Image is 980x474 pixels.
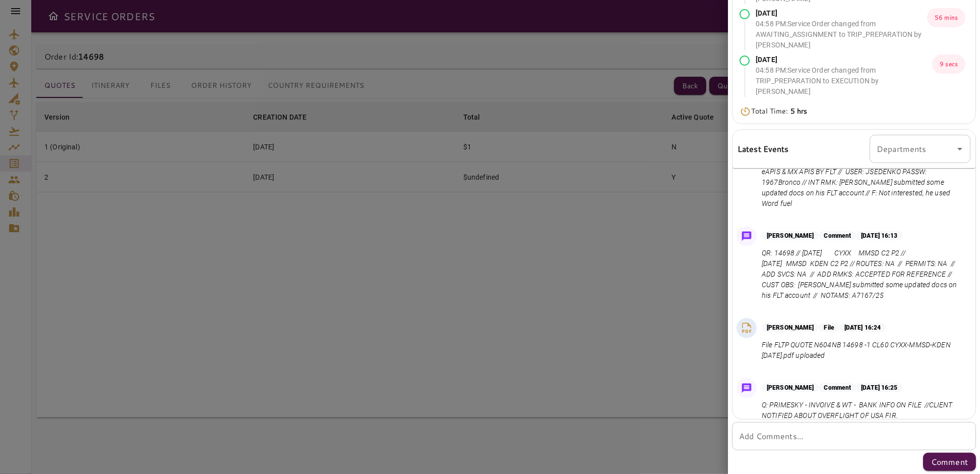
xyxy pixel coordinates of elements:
[923,453,976,471] button: Comment
[740,229,754,243] img: Message Icon
[762,231,819,240] p: [PERSON_NAME]
[756,65,932,97] p: 04:58 PM : Service Order changed from TRIP_PREPARATION to EXECUTION by [PERSON_NAME]
[738,142,789,155] h6: Latest Events
[756,55,932,65] p: [DATE]
[839,323,886,332] p: [DATE] 16:24
[762,340,966,361] p: File FLTP QUOTE N604NB 14698 -1 CL60 CYXX-MMSD-KDEN [DATE].pdf uploaded
[739,321,754,336] img: PDF File
[740,107,751,117] img: Timer Icon
[751,106,807,117] p: Total Time:
[762,323,819,332] p: [PERSON_NAME]
[953,142,967,156] button: Open
[819,323,839,332] p: File
[931,456,968,468] p: Comment
[762,400,966,421] p: Q: PRIMESKY - INVOIVE & WT - BANK INFO ON FILE //CLIENT NOTIFIED ABOUT OVERFLIGHT OF USA FIR.
[740,381,754,395] img: Message Icon
[756,19,927,50] p: 04:58 PM : Service Order changed from AWAITING_ASSIGNMENT to TRIP_PREPARATION by [PERSON_NAME]
[762,156,966,209] p: CS; FOLIO 14698 ACCEPTED FOR REFERENCE // DOCS: ON FILE // eAPIS & MX APIS BY FLT // USER: JSEDEN...
[856,231,902,240] p: [DATE] 16:13
[790,106,808,116] b: 5 hrs
[819,383,856,392] p: Comment
[756,8,927,19] p: [DATE]
[819,231,856,240] p: Comment
[762,248,966,301] p: QR: 14698 // [DATE] CYXX MMSD C2 P2 // [DATE] MMSD KDEN C2 P2 // ROUTES: NA // PERMITS: NA // ADD...
[927,8,965,27] p: 56 mins
[856,383,902,392] p: [DATE] 16:25
[932,55,965,74] p: 9 secs
[762,383,819,392] p: [PERSON_NAME]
